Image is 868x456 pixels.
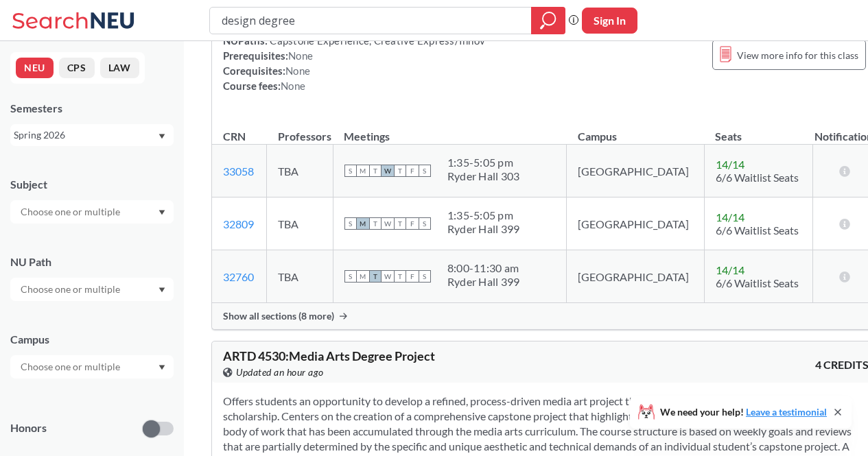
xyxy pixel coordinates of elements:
[281,80,305,92] span: None
[540,11,556,30] svg: magnifying glass
[10,254,174,269] div: NU Path
[737,47,858,64] span: View more info for this class
[394,165,406,177] span: T
[382,270,394,283] span: W
[357,270,369,283] span: M
[236,365,324,380] span: Updated an hour ago
[567,197,704,250] td: [GEOGRAPHIC_DATA]
[447,275,520,289] div: Ryder Hall 399
[406,270,419,283] span: F
[357,165,369,177] span: M
[369,217,382,230] span: T
[447,261,520,275] div: 8:00 - 11:30 am
[285,64,310,77] span: None
[447,169,520,183] div: Ryder Hall 303
[704,115,812,145] th: Seats
[223,310,334,322] span: Show all sections (8 more)
[59,58,95,78] button: CPS
[567,115,704,145] th: Campus
[406,165,419,177] span: F
[10,101,174,116] div: Semesters
[223,129,246,144] div: CRN
[660,407,827,417] span: We need your help!
[159,287,165,293] svg: Dropdown arrow
[14,281,129,298] input: Choose one or multiple
[10,124,174,146] div: Spring 2026Dropdown arrow
[447,208,520,222] div: 1:35 - 5:05 pm
[159,365,165,370] svg: Dropdown arrow
[382,165,394,177] span: W
[223,348,435,363] span: ARTD 4530 : Media Arts Degree Project
[10,332,174,347] div: Campus
[357,217,369,230] span: M
[159,134,165,139] svg: Dropdown arrow
[406,217,419,230] span: F
[10,420,47,436] p: Honors
[223,33,485,93] div: NUPaths: Prerequisites: Corequisites: Course fees:
[14,128,157,143] div: Spring 2026
[369,165,382,177] span: T
[159,210,165,215] svg: Dropdown arrow
[716,158,744,171] span: 14 / 14
[10,200,174,224] div: Dropdown arrow
[716,171,799,184] span: 6/6 Waitlist Seats
[716,276,799,289] span: 6/6 Waitlist Seats
[394,270,406,283] span: T
[419,270,431,283] span: S
[344,217,357,230] span: S
[267,145,333,197] td: TBA
[746,406,827,418] a: Leave a testimonial
[10,177,174,192] div: Subject
[267,197,333,250] td: TBA
[369,270,382,283] span: T
[333,115,566,145] th: Meetings
[716,224,799,237] span: 6/6 Waitlist Seats
[16,58,54,78] button: NEU
[716,211,744,224] span: 14 / 14
[10,355,174,379] div: Dropdown arrow
[567,250,704,303] td: [GEOGRAPHIC_DATA]
[447,222,520,236] div: Ryder Hall 399
[447,156,520,169] div: 1:35 - 5:05 pm
[288,49,313,62] span: None
[419,165,431,177] span: S
[567,145,704,197] td: [GEOGRAPHIC_DATA]
[419,217,431,230] span: S
[267,115,333,145] th: Professors
[582,8,637,34] button: Sign In
[223,217,254,230] a: 32809
[394,217,406,230] span: T
[716,263,744,276] span: 14 / 14
[14,359,129,375] input: Choose one or multiple
[100,58,139,78] button: LAW
[223,165,254,178] a: 33058
[531,7,565,34] div: magnifying glass
[223,270,254,283] a: 32760
[267,250,333,303] td: TBA
[344,165,357,177] span: S
[220,9,521,32] input: Class, professor, course number, "phrase"
[14,204,129,220] input: Choose one or multiple
[382,217,394,230] span: W
[10,278,174,301] div: Dropdown arrow
[344,270,357,283] span: S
